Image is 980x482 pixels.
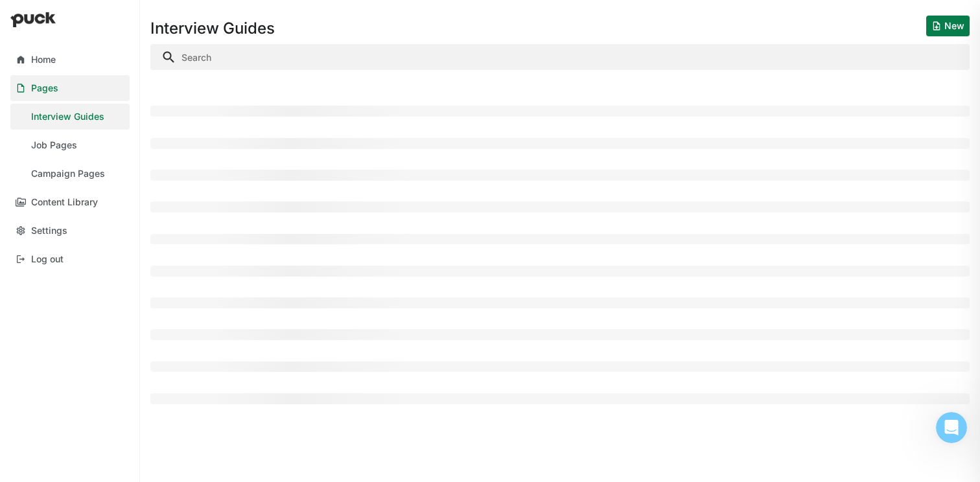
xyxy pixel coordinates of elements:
a: Home [10,47,130,73]
a: Pages [10,75,130,101]
input: Search [150,44,970,70]
div: Pages [31,83,58,94]
button: go back [8,5,33,30]
div: Settings [31,225,67,236]
div: Content Library [31,197,98,208]
div: Log out [31,254,64,265]
a: Interview Guides [10,104,130,130]
div: Job Pages [31,140,77,151]
div: Close [414,5,437,29]
a: Job Pages [10,132,130,158]
button: New [926,16,970,36]
h1: Interview Guides [150,21,275,36]
iframe: Intercom live chat [936,412,967,443]
a: Campaign Pages [10,161,130,187]
a: Content Library [10,189,130,215]
div: Campaign Pages [31,168,105,179]
button: Collapse window [390,5,414,30]
div: Home [31,54,56,65]
div: Interview Guides [31,111,104,122]
a: Settings [10,218,130,244]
